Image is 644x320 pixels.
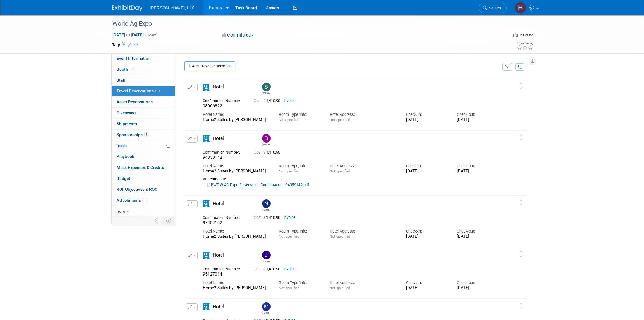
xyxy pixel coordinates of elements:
a: Add Travel Reservation [184,61,235,71]
div: Hotel Address: [330,280,397,286]
div: Bernhard Wessendorf [261,134,271,146]
div: Check-out: [457,280,499,286]
td: Tags [112,42,138,48]
i: Hotel [203,252,210,259]
div: Hotel Name: [203,229,270,234]
i: Hotel [203,200,210,207]
span: Hotel [213,136,224,141]
span: [PERSON_NAME], LLC [150,5,195,10]
a: Invoice [284,215,296,220]
img: Sam Skaife [262,83,271,91]
span: Booth [117,67,135,72]
span: Budget [117,176,130,181]
span: Not specified [330,286,350,290]
a: Event Information [112,53,175,64]
div: Event Rating [517,42,533,45]
a: Asset Reservations [112,97,175,107]
i: Click and drag to move item [520,83,523,89]
span: Hotel [213,304,224,309]
span: more [115,209,125,214]
span: Not specified [279,118,299,122]
a: Budget [112,173,175,184]
span: Not specified [330,169,350,173]
div: Event Format [471,32,534,41]
i: Hotel [203,303,210,310]
div: [DATE] [406,286,448,291]
a: more [112,206,175,217]
span: Sponsorships [117,132,149,137]
a: Booth [112,64,175,75]
div: Room Type/Info: [279,112,320,117]
i: Click and drag to move item [520,200,523,206]
div: Confirmation Number: [203,148,245,155]
span: Search [487,6,501,10]
td: Personalize Event Tab Strip [152,217,163,225]
span: Attachments [117,198,147,203]
div: Check-out: [457,163,499,169]
div: [DATE] [457,286,499,291]
a: Tasks [112,140,175,151]
div: Hotel Address: [330,163,397,169]
span: Not specified [279,286,299,290]
div: Jeramy Sanford [262,259,270,263]
a: Staff [112,75,175,86]
div: Hotel Name: [203,112,270,117]
div: Hotel Address: [330,112,397,117]
div: [DATE] [457,234,499,239]
span: 98006822 [203,103,222,108]
div: Check-in: [406,163,448,169]
span: Misc. Expenses & Credits [117,165,164,170]
div: [DATE] [406,234,448,239]
span: Not specified [330,118,350,122]
span: Staff [117,78,126,83]
span: 1 [144,132,149,137]
span: Event Information [117,56,151,61]
div: World Ag Expo [110,18,498,29]
div: Mitchell Brown [261,302,271,314]
span: Tasks [116,143,127,148]
span: Travel Reservations [117,88,160,93]
div: Confirmation Number: [203,265,245,272]
span: 1,410.90 [254,267,283,271]
span: Giveaways [117,110,136,115]
div: Confirmation Number: [203,214,245,220]
button: Committed [220,32,256,38]
div: Hotel Name: [203,280,270,286]
span: Cost: $ [254,99,266,103]
span: 5 [155,89,160,93]
div: Confirmation Number: [203,97,245,103]
div: Check-out: [457,229,499,234]
a: Search [479,3,507,13]
div: Room Type/Info: [279,229,320,234]
a: Invoice [284,267,296,271]
a: ROI, Objectives & ROO [112,184,175,195]
div: Check-in: [406,229,448,234]
img: ExhibitDay [112,5,142,11]
a: Travel Reservations5 [112,86,175,96]
span: [DATE] [DATE] [112,32,144,37]
span: 1,410.90 [254,150,283,155]
div: [DATE] [457,117,499,123]
span: Hotel [213,84,224,90]
span: Hotel [213,201,224,206]
div: Sam Skaife [262,91,270,94]
span: Cost: $ [254,267,266,271]
span: Not specified [279,234,299,239]
span: 7 [142,198,147,202]
span: 95127014 [203,272,222,276]
span: 94359142 [203,155,222,160]
span: Not specified [279,169,299,173]
div: Mitchell Brown [262,311,270,314]
div: Room Type/Info: [279,163,320,169]
span: Cost: $ [254,215,266,220]
a: Playbook [112,151,175,162]
i: Hotel [203,135,210,142]
span: Asset Reservations [117,99,153,104]
a: Misc. Expenses & Credits [112,162,175,173]
span: 97484102 [203,220,222,225]
img: Nate Closner [262,199,271,208]
div: Bernhard Wessendorf [262,143,270,146]
div: [DATE] [457,169,499,174]
div: Home2 Suites by [PERSON_NAME] [203,234,270,239]
i: Click and drag to move item [520,251,523,257]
